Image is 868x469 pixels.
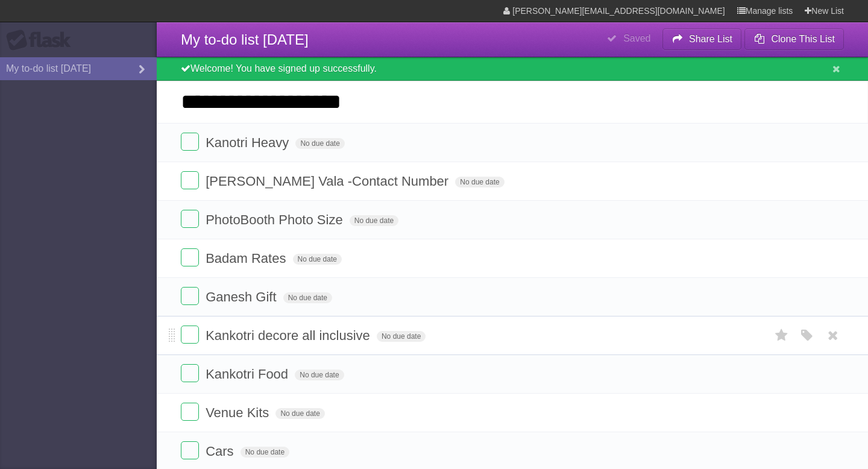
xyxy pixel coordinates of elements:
[377,331,426,342] span: No due date
[455,177,504,187] span: No due date
[181,248,199,266] label: Done
[206,405,272,420] span: Venue Kits
[283,292,332,303] span: No due date
[181,287,199,305] label: Done
[206,367,291,382] span: Kankotri Food
[206,289,279,304] span: Ganesh Gift
[206,174,451,189] span: [PERSON_NAME] Vala -Contact Number
[181,210,199,228] label: Done
[181,326,199,344] label: Done
[350,215,398,226] span: No due date
[295,370,344,380] span: No due date
[6,30,78,51] div: Flask
[689,34,732,44] b: Share List
[206,251,289,266] span: Badam Rates
[181,171,199,189] label: Done
[206,212,346,227] span: PhotoBooth Photo Size
[771,34,835,44] b: Clone This List
[293,254,342,265] span: No due date
[181,31,309,48] span: My to-do list [DATE]
[206,328,373,343] span: Kankotri decore all inclusive
[770,326,793,345] label: Star task
[181,133,199,151] label: Done
[241,447,289,458] span: No due date
[181,364,199,382] label: Done
[662,28,742,50] button: Share List
[181,403,199,421] label: Done
[275,408,324,419] span: No due date
[744,28,844,50] button: Clone This List
[295,138,344,149] span: No due date
[157,57,868,81] div: Welcome! You have signed up successfully.
[206,444,236,459] span: Cars
[181,441,199,459] label: Done
[623,33,650,43] b: Saved
[206,135,292,150] span: Kanotri Heavy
